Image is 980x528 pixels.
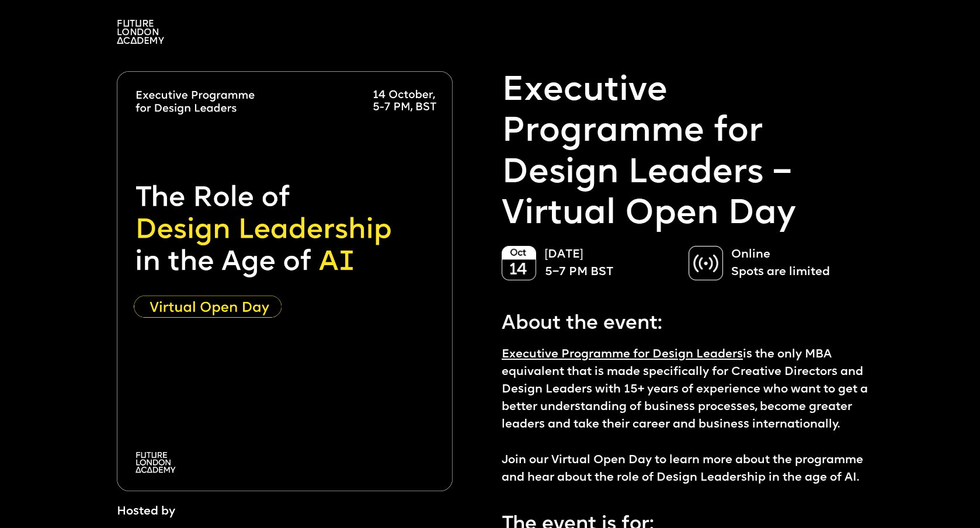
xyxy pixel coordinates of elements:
p: About the event: [502,303,875,339]
p: Hosted by [117,503,175,520]
p: is the only MBA equivalent that is made specifically for Creative Directors and Design Leaders wi... [502,346,875,487]
p: [DATE] 5–7 PM BST [545,246,677,281]
img: A logo saying in 3 lines: Future London Academy [117,20,164,44]
p: Executive Programme for Design Leaders – Virtual Open Day [502,71,875,236]
a: Executive Programme for Design Leaders [502,349,743,360]
p: Online Spots are limited [731,246,863,281]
